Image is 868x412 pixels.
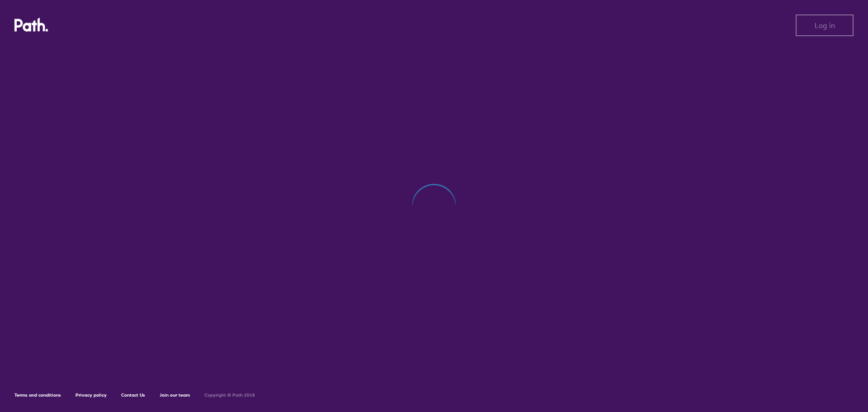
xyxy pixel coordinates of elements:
[815,21,835,29] span: Log in
[75,392,107,398] a: Privacy policy
[160,392,190,398] a: Join our team
[121,392,145,398] a: Contact Us
[204,393,255,398] h6: Copyright © Path 2018
[796,14,854,36] button: Log in
[14,392,61,398] a: Terms and conditions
